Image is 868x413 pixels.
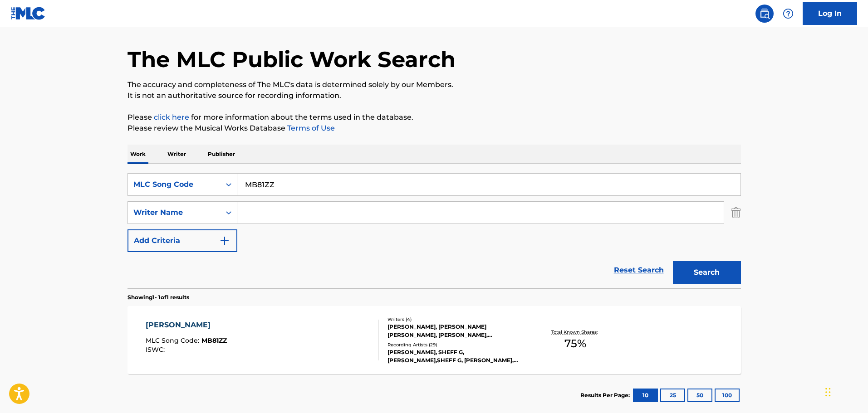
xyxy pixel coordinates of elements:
a: Log In [803,2,857,25]
p: Please for more information about the terms used in the database. [128,112,741,123]
p: Publisher [205,145,238,164]
button: 25 [660,389,685,402]
p: Writer [165,145,189,164]
span: MLC Song Code : [146,336,201,345]
img: search [759,8,770,19]
div: Recording Artists ( 29 ) [387,341,525,348]
span: MB81ZZ [201,336,227,345]
button: 100 [715,389,740,402]
div: [PERSON_NAME], SHEFF G, [PERSON_NAME],SHEFF G, [PERSON_NAME], [PERSON_NAME]|SHEFF G, SLEEPY HALLOW [387,348,525,364]
div: Writers ( 4 ) [387,316,525,323]
div: [PERSON_NAME] [146,320,227,330]
img: MLC Logo [11,7,46,20]
p: Work [128,145,148,164]
a: Terms of Use [285,124,335,132]
p: Results Per Page: [580,391,632,399]
p: Please review the Musical Works Database [128,123,741,134]
img: help [783,8,794,19]
a: Public Search [755,5,774,23]
div: [PERSON_NAME], [PERSON_NAME] [PERSON_NAME], [PERSON_NAME], [PERSON_NAME] [387,323,525,339]
div: MLC Song Code [133,179,215,190]
img: Delete Criterion [731,201,741,224]
p: The accuracy and completeness of The MLC's data is determined solely by our Members. [128,79,741,90]
div: Writer Name [133,207,215,218]
p: Showing 1 - 1 of 1 results [128,293,189,301]
button: 10 [633,389,658,402]
p: It is not an authoritative source for recording information. [128,90,741,101]
h1: The MLC Public Work Search [128,46,456,73]
span: ISWC : [146,345,167,354]
button: 50 [687,389,712,402]
a: click here [154,113,189,121]
a: Reset Search [609,260,668,280]
button: Search [673,261,741,284]
iframe: Chat Widget [823,369,868,413]
img: 9d2ae6d4665cec9f34b9.svg [219,235,230,246]
div: Help [779,5,797,23]
a: [PERSON_NAME]MLC Song Code:MB81ZZISWC:Writers (4)[PERSON_NAME], [PERSON_NAME] [PERSON_NAME], [PER... [128,306,741,374]
form: Search Form [128,173,741,288]
div: Drag [825,379,831,406]
button: Add Criteria [128,229,237,252]
span: 75 % [564,335,586,352]
p: Total Known Shares: [551,329,600,335]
